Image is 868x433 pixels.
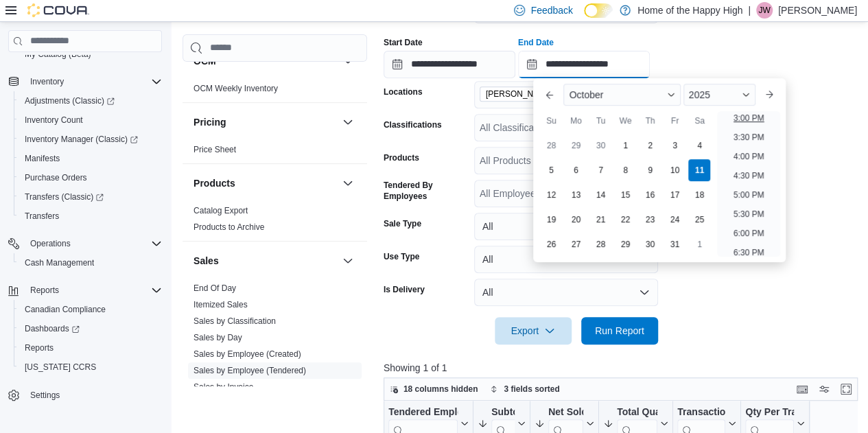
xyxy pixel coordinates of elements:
a: Canadian Compliance [19,301,111,318]
button: Purchase Orders [14,168,167,187]
div: day-25 [688,209,710,231]
a: Sales by Invoice [193,382,253,392]
div: day-18 [688,184,710,206]
span: My Catalog (Beta) [25,49,91,60]
div: Fr [664,110,685,132]
button: All [474,279,658,306]
a: Adjustments (Classic) [19,93,120,109]
img: Cova [27,3,89,17]
h3: Sales [193,254,219,268]
span: Sales by Invoice [193,382,253,393]
button: Reports [25,282,64,299]
span: [PERSON_NAME] - Second Ave - Prairie Records [486,87,593,101]
button: Products [193,176,337,190]
button: Previous Month [539,84,561,106]
a: Transfers (Classic) [19,189,109,205]
span: Transfers (Classic) [19,189,162,205]
label: Locations [384,86,423,97]
li: 6:30 PM [728,244,770,261]
div: Jacob Williams [756,2,773,19]
span: JW [758,2,770,19]
div: October, 2025 [539,133,712,257]
a: Catalog Export [193,206,248,215]
div: day-5 [540,159,562,181]
span: 18 columns hidden [403,384,478,395]
a: OCM Weekly Inventory [193,84,278,93]
a: Adjustments (Classic) [14,91,167,110]
a: Inventory Count [19,112,89,128]
span: Inventory Count [19,112,162,128]
button: Enter fullscreen [838,381,854,397]
span: Canadian Compliance [25,304,106,315]
div: day-30 [589,134,611,156]
span: Manifests [19,150,162,167]
div: day-28 [589,233,611,255]
div: day-2 [639,134,661,156]
button: My Catalog (Beta) [14,45,167,64]
div: day-29 [614,233,636,255]
span: 2025 [689,89,710,100]
label: Is Delivery [384,284,425,295]
a: Transfers [19,208,64,224]
button: Inventory [25,73,69,90]
span: Purchase Orders [25,172,87,183]
div: day-27 [565,233,587,255]
div: day-16 [639,184,661,206]
span: Transfers [19,208,162,224]
span: Operations [25,235,162,252]
span: Dashboards [19,320,162,337]
button: OCM [340,53,356,69]
span: OCM Weekly Inventory [193,83,278,94]
a: Inventory Manager (Classic) [19,131,143,148]
li: 4:00 PM [728,148,770,165]
button: 18 columns hidden [384,381,484,397]
label: End Date [518,37,554,48]
button: Inventory Count [14,110,167,130]
button: Operations [3,234,167,253]
a: Purchase Orders [19,169,93,186]
button: Operations [25,235,76,252]
a: Sales by Day [193,333,242,342]
span: 3 fields sorted [504,384,559,395]
div: day-19 [540,209,562,231]
div: day-13 [565,184,587,206]
button: Sales [193,254,337,268]
span: My Catalog (Beta) [19,46,162,62]
div: Transaction Average [677,406,725,419]
div: day-1 [688,233,710,255]
a: Dashboards [14,319,167,338]
span: Settings [25,386,162,403]
li: 4:30 PM [728,167,770,184]
button: All [474,246,658,273]
button: Inventory [3,72,167,91]
button: Canadian Compliance [14,300,167,319]
button: Reports [14,338,167,358]
h3: Products [193,176,235,190]
label: Sale Type [384,218,421,229]
div: day-4 [688,134,710,156]
label: Products [384,152,419,163]
li: 5:00 PM [728,187,770,203]
span: Adjustments (Classic) [25,95,115,106]
span: Adjustments (Classic) [19,93,162,109]
div: Products [183,202,367,241]
span: Itemized Sales [193,299,248,310]
span: Price Sheet [193,144,236,155]
a: Inventory Manager (Classic) [14,130,167,149]
a: Sales by Employee (Created) [193,349,301,359]
a: End Of Day [193,283,236,293]
div: day-11 [688,159,710,181]
label: Tendered By Employees [384,180,469,202]
span: Dark Mode [584,18,585,19]
span: Dashboards [25,323,80,334]
a: Sales by Classification [193,316,276,326]
a: My Catalog (Beta) [19,46,97,62]
span: Sales by Day [193,332,242,343]
div: day-3 [664,134,685,156]
div: day-9 [639,159,661,181]
span: Catalog Export [193,205,248,216]
span: Sales by Classification [193,316,276,327]
span: Cash Management [19,255,162,271]
span: Canadian Compliance [19,301,162,318]
span: Settings [30,390,60,401]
